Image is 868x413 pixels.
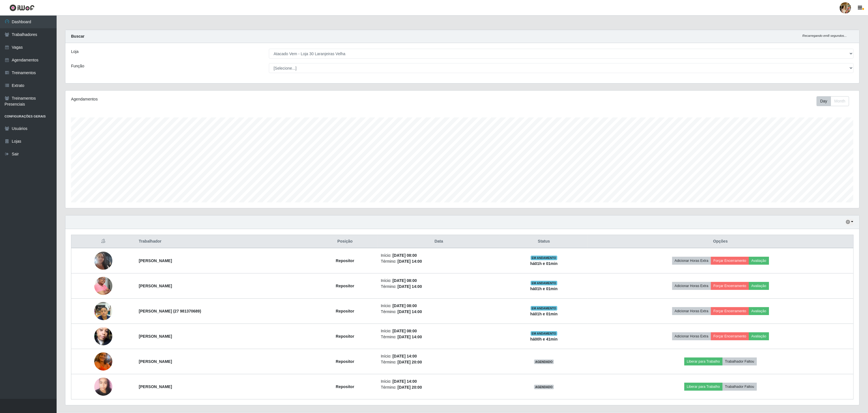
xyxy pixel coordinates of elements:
[816,96,831,106] button: Day
[393,354,417,358] time: [DATE] 14:00
[398,284,422,289] time: [DATE] 14:00
[381,378,497,384] li: Início:
[393,329,417,333] time: [DATE] 08:00
[336,334,354,339] strong: Repositor
[530,286,558,291] strong: há 01 h e 01 min
[534,385,554,389] span: AGENDADO
[381,309,497,315] li: Término:
[711,282,749,290] button: Forçar Encerramento
[381,284,497,290] li: Término:
[530,261,558,266] strong: há 01 h e 01 min
[723,383,757,391] button: Trabalhador Faltou
[711,307,749,315] button: Forçar Encerramento
[139,309,201,313] strong: [PERSON_NAME] (27 981370689)
[723,358,757,365] button: Trabalhador Faltou
[534,359,554,364] span: AGENDADO
[71,63,84,69] label: Função
[749,257,769,265] button: Avaliação
[530,337,558,341] strong: há 00 h e 41 min
[94,375,112,399] img: 1750798204685.jpeg
[749,282,769,290] button: Avaliação
[749,332,769,340] button: Avaliação
[336,309,354,313] strong: Repositor
[816,96,849,106] div: First group
[711,332,749,340] button: Forçar Encerramento
[672,332,711,340] button: Adicionar Horas Extra
[135,235,312,248] th: Trabalhador
[684,358,723,365] button: Liberar para Trabalho
[94,299,112,323] img: 1755367565245.jpeg
[139,334,172,339] strong: [PERSON_NAME]
[381,334,497,340] li: Término:
[381,252,497,258] li: Início:
[398,309,422,314] time: [DATE] 14:00
[398,385,422,390] time: [DATE] 20:00
[94,272,112,299] img: 1752179199159.jpeg
[381,258,497,264] li: Término:
[588,235,853,248] th: Opções
[531,281,558,285] span: EM ANDAMENTO
[398,259,422,264] time: [DATE] 14:00
[531,331,558,336] span: EM ANDAMENTO
[393,303,417,308] time: [DATE] 08:00
[672,282,711,290] button: Adicionar Horas Extra
[398,360,422,364] time: [DATE] 20:00
[381,278,497,284] li: Início:
[816,96,854,106] div: Toolbar with button groups
[381,384,497,390] li: Término:
[336,258,354,263] strong: Repositor
[94,245,112,277] img: 1750278821338.jpeg
[336,284,354,288] strong: Repositor
[393,379,417,384] time: [DATE] 14:00
[378,235,500,248] th: Data
[336,384,354,389] strong: Repositor
[313,235,378,248] th: Posição
[672,307,711,315] button: Adicionar Horas Extra
[139,359,172,364] strong: [PERSON_NAME]
[71,49,78,55] label: Loja
[500,235,588,248] th: Status
[139,258,172,263] strong: [PERSON_NAME]
[381,328,497,334] li: Início:
[711,257,749,265] button: Forçar Encerramento
[684,383,723,391] button: Liberar para Trabalho
[831,96,849,106] button: Month
[531,306,558,311] span: EM ANDAMENTO
[94,320,112,352] img: 1753494056504.jpeg
[139,284,172,288] strong: [PERSON_NAME]
[71,96,392,102] div: Agendamentos
[71,34,84,38] strong: Buscar
[672,257,711,265] button: Adicionar Horas Extra
[393,253,417,258] time: [DATE] 08:00
[802,34,847,37] i: Recarregando em 8 segundos...
[336,359,354,364] strong: Repositor
[381,359,497,365] li: Término:
[530,312,558,316] strong: há 01 h e 01 min
[94,349,112,373] img: 1744940135172.jpeg
[9,4,35,11] img: CoreUI Logo
[381,303,497,309] li: Início:
[398,335,422,339] time: [DATE] 14:00
[531,256,558,260] span: EM ANDAMENTO
[381,353,497,359] li: Início:
[393,278,417,283] time: [DATE] 08:00
[749,307,769,315] button: Avaliação
[139,384,172,389] strong: [PERSON_NAME]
